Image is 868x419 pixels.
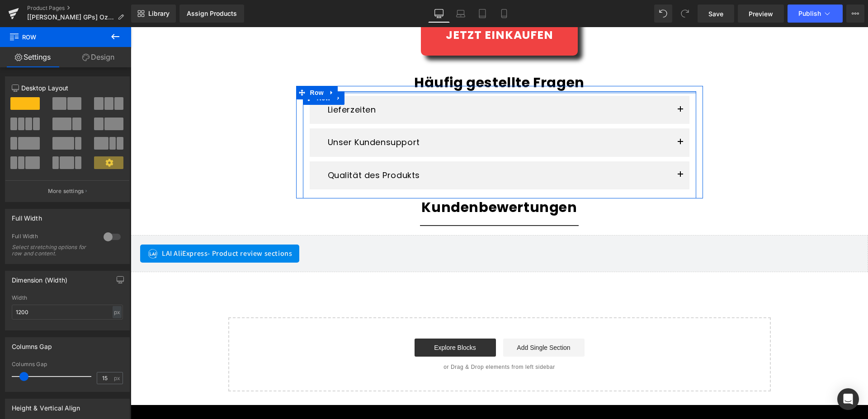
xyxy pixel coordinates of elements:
div: Lieferzeiten [197,75,541,90]
span: Save [708,9,723,19]
span: Preview [749,9,773,19]
div: Full Width [12,233,94,242]
span: JETZT EINKAUFEN [315,1,423,15]
p: or Drag & Drop elements from left sidebar [112,337,626,343]
button: More settings [5,180,129,202]
span: Row [177,59,195,72]
p: Unser Kundensupport [197,108,541,122]
span: Row [9,27,99,47]
a: Preview [738,5,784,23]
a: Add Single Section [373,311,454,330]
a: Laptop [450,5,472,23]
button: More [846,5,864,23]
h1: Häufig gestellte Fragen [113,47,624,64]
div: Columns Gap [12,361,123,367]
span: Library [148,9,170,18]
p: Desktop Layout [12,83,123,93]
span: LAI AliExpress [31,221,161,232]
div: Columns Gap [12,338,52,350]
a: New Library [131,5,176,23]
div: Full Width [12,209,42,222]
button: Redo [676,5,694,23]
div: Height & Vertical Align [12,399,80,412]
span: - Product review sections [77,221,161,231]
button: Undo [654,5,672,23]
a: Design [66,47,131,67]
a: Desktop [428,5,450,23]
span: Publish [798,10,821,17]
a: Expand / Collapse [202,64,214,78]
a: Product Pages [27,5,131,12]
a: Explore Blocks [284,311,365,330]
span: [[PERSON_NAME] GPs] Ozeans || [DATE] || [27,14,114,21]
div: Assign Products [187,10,237,17]
div: Select stretching options for row and content. [12,244,93,257]
a: Expand / Collapse [195,59,207,72]
span: px [114,375,122,381]
p: More settings [48,187,84,195]
a: Mobile [493,5,515,23]
input: auto [12,305,123,320]
div: px [113,306,122,318]
div: Dimension (Width) [12,271,67,284]
div: Width [12,295,123,301]
div: Open Intercom Messenger [837,388,859,410]
a: Tablet [472,5,493,23]
button: Publish [788,5,843,23]
h1: Kundenbewertungen [104,171,633,189]
p: Qualität des Produkts [197,141,541,155]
